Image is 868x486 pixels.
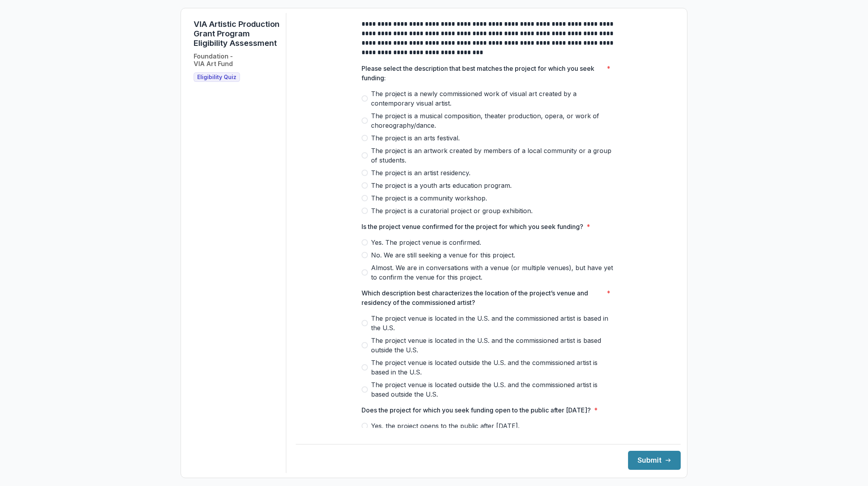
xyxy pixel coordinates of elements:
p: Please select the description that best matches the project for which you seek funding: [362,64,603,83]
p: Does the project for which you seek funding open to the public after [DATE]? [362,405,591,415]
span: The project is an artist residency. [371,168,470,178]
h2: Foundation - VIA Art Fund [194,53,233,68]
span: Yes, the project opens to the public after [DATE]. [371,421,520,431]
p: Which description best characterizes the location of the project’s venue and residency of the com... [362,288,603,307]
span: The project venue is located outside the U.S. and the commissioned artist is based in the U.S. [371,358,615,377]
span: Eligibility Quiz [197,74,236,81]
span: The project is a newly commissioned work of visual art created by a contemporary visual artist. [371,89,615,108]
span: The project is a curatorial project or group exhibition. [371,206,533,216]
span: The project venue is located in the U.S. and the commissioned artist is based outside the U.S. [371,336,615,355]
span: No. We are still seeking a venue for this project. [371,250,515,260]
span: Yes. The project venue is confirmed. [371,238,481,247]
button: Submit [628,451,681,470]
span: The project is an artwork created by members of a local community or a group of students. [371,146,615,165]
span: The project is a musical composition, theater production, opera, or work of choreography/dance. [371,111,615,130]
span: The project venue is located outside the U.S. and the commissioned artist is based outside the U.S. [371,380,615,399]
span: The project is a community workshop. [371,193,487,203]
span: The project is a youth arts education program. [371,181,512,190]
p: Is the project venue confirmed for the project for which you seek funding? [362,222,583,231]
span: The project venue is located in the U.S. and the commissioned artist is based in the U.S. [371,314,615,333]
span: Almost. We are in conversations with a venue (or multiple venues), but have yet to confirm the ve... [371,263,615,282]
h1: VIA Artistic Production Grant Program Eligibility Assessment [194,19,280,48]
span: The project is an arts festival. [371,133,460,143]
